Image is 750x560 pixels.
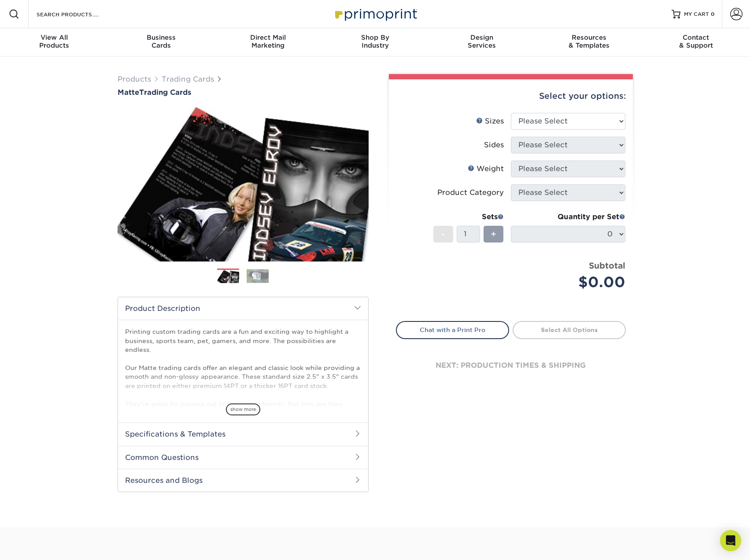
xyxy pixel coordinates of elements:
div: Open Intercom Messenger [720,530,741,551]
div: Weight [468,164,504,174]
div: Product Category [437,187,504,198]
a: Products [118,75,151,83]
div: & Templates [536,34,643,49]
div: & Support [643,34,750,49]
h2: Resources and Blogs [118,469,368,492]
div: Sizes [476,116,504,127]
div: Marketing [214,34,321,49]
span: Shop By [321,34,429,41]
img: Trading Cards 01 [217,269,239,284]
div: Select your options: [396,79,626,113]
a: Chat with a Print Pro [396,321,509,339]
span: Direct Mail [214,34,321,41]
span: View All [1,34,108,41]
div: Industry [321,34,429,49]
a: DesignServices [429,28,536,56]
div: $0.00 [517,272,625,293]
a: View AllProducts [1,28,108,56]
span: Business [107,34,214,41]
a: Select All Options [513,321,626,339]
span: MY CART [684,11,709,18]
span: + [491,228,496,241]
strong: Subtotal [589,261,625,270]
img: Matte 01 [118,97,369,271]
span: Contact [643,34,750,41]
div: Quantity per Set [511,212,625,222]
a: Trading Cards [162,75,214,83]
div: next: production times & shipping [396,339,626,392]
a: Shop ByIndustry [321,28,429,56]
span: - [441,228,445,241]
span: show more [226,403,260,415]
span: Resources [536,34,643,41]
div: Services [429,34,536,49]
h2: Common Questions [118,446,368,469]
div: Sides [484,140,504,150]
h1: Trading Cards [118,88,369,97]
a: Contact& Support [643,28,750,56]
div: Products [1,34,108,49]
span: 0 [711,11,715,17]
div: Cards [107,34,214,49]
a: MatteTrading Cards [118,88,369,97]
input: SEARCH PRODUCTS..... [36,9,122,19]
a: BusinessCards [107,28,214,56]
span: Design [429,34,536,41]
img: Primoprint [331,4,419,23]
iframe: Google Customer Reviews [2,533,75,557]
a: Resources& Templates [536,28,643,56]
img: Trading Cards 02 [247,269,269,283]
h2: Specifications & Templates [118,422,368,445]
div: Sets [433,212,504,222]
h2: Product Description [118,297,368,320]
a: Direct MailMarketing [214,28,321,56]
p: Printing custom trading cards are a fun and exciting way to highlight a business, sports team, pe... [125,327,361,444]
span: Matte [118,88,139,97]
